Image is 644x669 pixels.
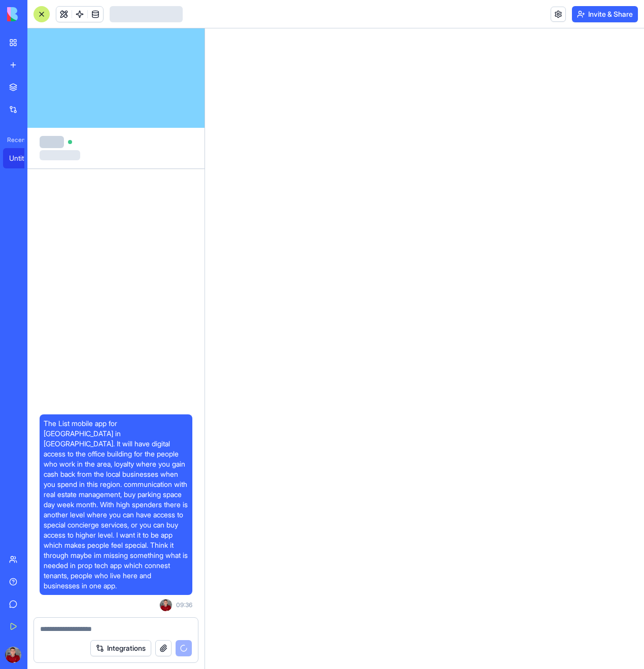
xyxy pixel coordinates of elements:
[3,136,24,144] span: Recent
[3,148,44,168] a: Untitled App
[176,601,192,609] span: 09:36
[44,418,188,591] span: The List mobile app for [GEOGRAPHIC_DATA] in [GEOGRAPHIC_DATA]. It will have digital access to th...
[9,153,38,163] div: Untitled App
[90,640,151,656] button: Integrations
[160,599,172,611] img: ACg8ocKBKDvBk506nKmBBAtJQt1BIOLKekR2vB7ILZ65uZgwI4-V3xlyfA=s96-c
[572,6,638,22] button: Invite & Share
[7,7,70,21] img: logo
[5,647,21,663] img: ACg8ocKBKDvBk506nKmBBAtJQt1BIOLKekR2vB7ILZ65uZgwI4-V3xlyfA=s96-c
